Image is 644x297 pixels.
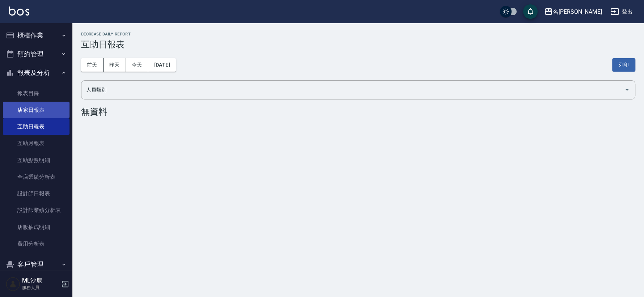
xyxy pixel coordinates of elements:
[81,58,104,72] button: 前天
[6,277,20,291] img: Person
[612,58,635,72] button: 列印
[3,26,70,45] button: 櫃檯作業
[81,107,635,117] div: 無資料
[81,32,635,37] h2: Decrease Daily Report
[621,84,633,96] button: Open
[84,84,621,96] input: 人員名稱
[3,118,70,135] a: 互助日報表
[3,102,70,118] a: 店家日報表
[3,135,70,152] a: 互助月報表
[22,277,59,284] h5: ML沙鹿
[3,85,70,102] a: 報表目錄
[553,7,602,16] div: 名[PERSON_NAME]
[104,58,126,72] button: 昨天
[3,45,70,64] button: 預約管理
[81,39,635,50] h3: 互助日報表
[3,152,70,169] a: 互助點數明細
[523,4,538,19] button: save
[607,5,635,18] button: 登出
[148,58,176,72] button: [DATE]
[9,7,29,16] img: Logo
[22,284,59,291] p: 服務人員
[3,255,70,274] button: 客戶管理
[3,185,70,202] a: 設計師日報表
[3,236,70,252] a: 費用分析表
[3,219,70,236] a: 店販抽成明細
[3,169,70,185] a: 全店業績分析表
[126,58,148,72] button: 今天
[3,202,70,218] a: 設計師業績分析表
[3,63,70,82] button: 報表及分析
[541,4,605,19] button: 名[PERSON_NAME]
